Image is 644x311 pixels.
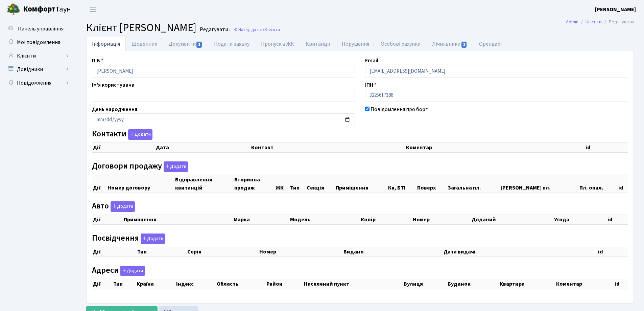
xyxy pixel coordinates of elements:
button: Адреси [120,266,145,276]
a: Клієнти [586,18,602,25]
li: Редагувати [602,18,634,26]
label: Адреси [92,266,145,276]
span: Таун [23,4,71,15]
label: Повідомлення про борг [371,105,428,113]
span: Мої повідомлення [17,39,60,46]
th: Дії [92,247,137,257]
th: Будинок [447,279,499,289]
b: [PERSON_NAME] [595,6,636,13]
label: День народження [92,105,137,113]
th: Колір [360,215,412,225]
th: Квартира [499,279,555,289]
a: Додати [162,160,188,172]
th: id [597,247,628,257]
th: Серія [187,247,259,257]
th: Приміщення [335,175,387,193]
b: Комфорт [23,4,55,15]
a: Панель управління [3,22,71,36]
span: 3 [461,42,467,48]
a: Додати [109,200,135,212]
label: Авто [92,201,135,212]
a: Довідники [3,63,71,76]
a: Admin [566,18,578,25]
a: Пропуск в ЖК [255,37,300,51]
a: Орендарі [473,37,507,51]
label: ПІБ [92,57,103,65]
label: Договори продажу [92,161,188,172]
span: Клієнт [PERSON_NAME] [86,20,196,36]
th: Країна [136,279,175,289]
th: [PERSON_NAME] пл. [500,175,579,193]
a: Додати [126,128,152,140]
th: Дії [92,215,123,225]
th: id [618,175,628,193]
a: Мої повідомлення [3,36,71,49]
th: Поверх [416,175,447,193]
th: Кв, БТІ [387,175,416,193]
small: Редагувати . [198,26,230,33]
th: Секція [306,175,335,193]
th: Область [216,279,266,289]
th: Угода [553,215,607,225]
th: Індекс [175,279,216,289]
th: Дата [155,143,251,153]
th: Дії [92,279,113,289]
th: Номер договору [107,175,174,193]
th: Номер [412,215,471,225]
th: Населений пункт [303,279,403,289]
th: Відправлення квитанцій [174,175,234,193]
button: Договори продажу [164,161,188,172]
th: Видано [343,247,443,257]
button: Авто [111,201,135,212]
span: Панель управління [18,25,64,32]
span: Клієнти [265,26,280,33]
span: 1 [196,42,202,48]
label: Email [365,57,378,65]
th: Дата видачі [443,247,597,257]
th: Номер [259,247,343,257]
a: Квитанції [300,37,336,51]
button: Контакти [128,129,152,140]
th: Загальна пл. [447,175,500,193]
th: ЖК [275,175,289,193]
th: Дії [92,175,107,193]
img: logo.png [7,3,20,16]
th: Тип [289,175,306,193]
button: Посвідчення [141,234,165,244]
th: Марка [233,215,289,225]
a: Порушення [336,37,375,51]
a: Щоденник [126,37,163,51]
a: Повідомлення [3,76,71,90]
th: Вторинна продаж [234,175,275,193]
th: Доданий [471,215,553,225]
a: Клієнти [3,49,71,63]
a: Подати заявку [208,37,255,51]
th: Коментар [405,143,585,153]
th: id [585,143,628,153]
th: Дії [92,143,156,153]
th: Вулиця [403,279,447,289]
label: Контакти [92,129,152,140]
th: Тип [113,279,136,289]
nav: breadcrumb [556,15,644,29]
label: Посвідчення [92,234,165,244]
th: id [607,215,628,225]
th: Модель [289,215,360,225]
th: Район [266,279,303,289]
a: Додати [139,232,165,244]
label: ІПН [365,81,377,89]
th: Приміщення [123,215,233,225]
button: Переключити навігацію [85,4,101,15]
th: id [614,279,628,289]
a: Особові рахунки [375,37,426,51]
a: Інформація [86,37,126,51]
a: Назад до всіхКлієнти [234,26,280,33]
th: Коментар [555,279,614,289]
th: Контакт [251,143,405,153]
th: Тип [137,247,187,257]
a: Лічильники [426,37,473,51]
a: Документи [163,37,208,51]
label: Ім'я користувача [92,81,135,89]
th: Пл. опал. [579,175,618,193]
a: [PERSON_NAME] [595,5,636,14]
